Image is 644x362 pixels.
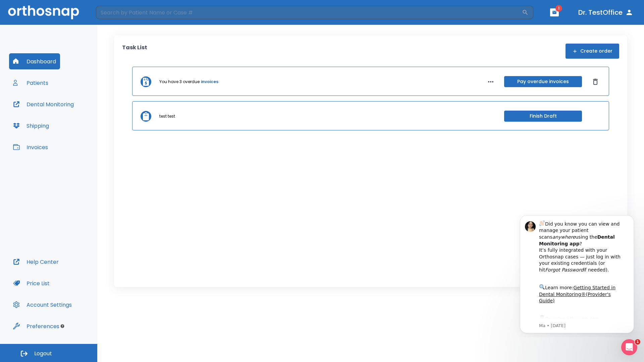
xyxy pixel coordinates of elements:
[504,76,582,87] button: Pay overdue invoices
[59,323,65,329] div: Tooltip anchor
[9,53,60,69] button: Dashboard
[34,350,52,357] span: Logout
[9,75,52,91] button: Patients
[96,6,522,19] input: Search by Patient Name or Case #
[159,113,175,119] p: test test
[201,79,218,85] a: invoices
[555,5,562,12] span: 1
[576,6,636,18] button: Dr. TestOffice
[635,339,640,345] span: 1
[122,44,147,59] p: Task List
[9,96,78,112] button: Dental Monitoring
[159,79,200,85] p: You have 3 overdue
[9,254,63,270] button: Help Center
[9,118,53,134] button: Shipping
[9,275,54,291] button: Price List
[29,105,114,139] div: Download the app: | ​ Let us know if you need help getting started!
[9,297,76,313] button: Account Settings
[8,5,79,19] img: Orthosnap
[29,114,114,120] p: Message from Ma, sent 6w ago
[590,76,601,87] button: Dismiss
[621,339,637,355] iframe: Intercom live chat
[9,318,63,334] button: Preferences
[9,139,52,155] button: Invoices
[114,10,119,16] button: Dismiss notification
[566,44,619,59] button: Create order
[510,209,644,337] iframe: Intercom notifications message
[504,111,582,122] button: Finish Draft
[29,107,89,119] a: App Store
